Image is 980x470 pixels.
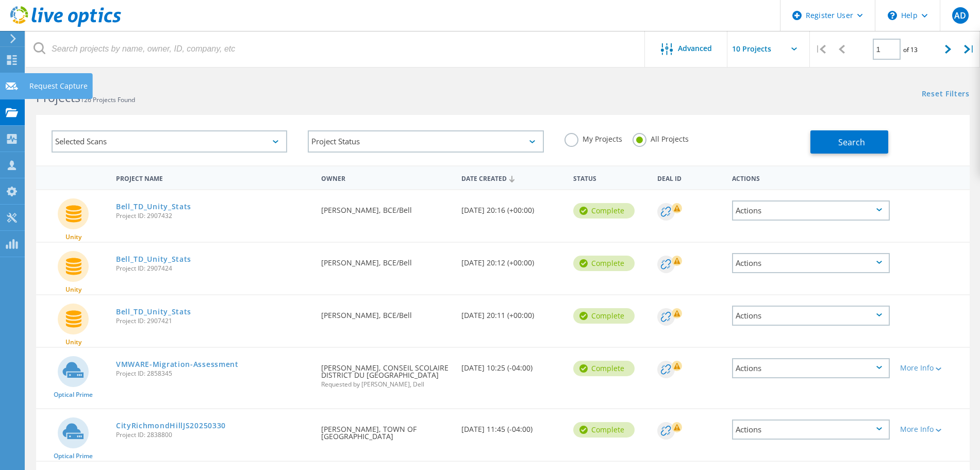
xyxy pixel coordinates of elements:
div: Project Status [308,130,543,153]
svg: \n [888,11,897,20]
div: | [810,31,831,68]
div: Actions [732,358,890,378]
a: Bell_TD_Unity_Stats [116,203,191,210]
div: [PERSON_NAME], BCE/Bell [316,243,456,277]
div: Actions [732,253,890,273]
div: [DATE] 11:45 (-04:00) [456,409,568,443]
div: Complete [573,361,635,376]
div: [PERSON_NAME], TOWN OF [GEOGRAPHIC_DATA] [316,409,456,450]
span: Project ID: 2907424 [116,265,311,272]
div: Owner [316,168,456,187]
div: Status [568,168,652,187]
div: [DATE] 20:12 (+00:00) [456,243,568,277]
span: Unity [65,339,81,345]
span: AD [954,11,966,20]
div: [DATE] 20:16 (+00:00) [456,190,568,224]
span: of 13 [903,45,918,54]
div: [PERSON_NAME], BCE/Bell [316,190,456,224]
span: Project ID: 2907432 [116,213,311,219]
a: Bell_TD_Unity_Stats [116,308,191,315]
div: Request Capture [29,82,88,90]
span: Project ID: 2907421 [116,318,311,324]
span: Unity [65,287,81,293]
div: [DATE] 10:25 (-04:00) [456,348,568,382]
button: Search [810,130,888,154]
div: Complete [573,256,635,271]
label: All Projects [633,133,689,143]
div: Actions [732,200,890,221]
div: Date Created [456,168,568,188]
div: Complete [573,203,635,219]
span: 126 Projects Found [80,95,135,104]
div: Actions [732,306,890,326]
label: My Projects [564,133,622,143]
a: VMWARE-Migration-Assessment [116,361,239,368]
span: Requested by [PERSON_NAME], Dell [321,381,451,388]
div: More Info [900,426,965,433]
div: [DATE] 20:11 (+00:00) [456,295,568,329]
div: More Info [900,364,965,372]
div: [PERSON_NAME], CONSEIL SCOLAIRE DISTRICT DU [GEOGRAPHIC_DATA] [316,348,456,398]
div: | [959,31,980,68]
span: Unity [65,234,81,240]
span: Optical Prime [54,453,93,459]
a: Live Optics Dashboard [10,22,121,29]
div: Complete [573,308,635,324]
span: Project ID: 2838800 [116,432,311,438]
div: Selected Scans [52,130,287,153]
input: Search projects by name, owner, ID, company, etc [26,31,645,67]
span: Optical Prime [54,392,93,398]
div: Deal Id [652,168,727,187]
a: CityRichmondHillJS20250330 [116,422,226,429]
a: Reset Filters [922,90,970,99]
a: Bell_TD_Unity_Stats [116,256,191,263]
span: Advanced [678,45,712,52]
div: Complete [573,422,635,438]
div: Actions [727,168,895,187]
div: Actions [732,419,890,440]
div: [PERSON_NAME], BCE/Bell [316,295,456,329]
span: Search [838,137,865,148]
span: Project ID: 2858345 [116,371,311,377]
div: Project Name [111,168,316,187]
